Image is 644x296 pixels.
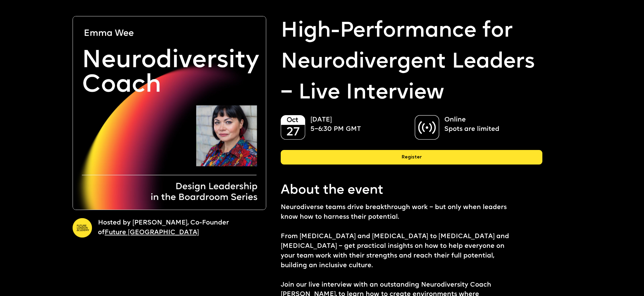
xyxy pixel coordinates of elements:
p: About the event [281,181,542,200]
div: Register [281,150,542,165]
strong: High-Performance for Neurodivergent Leaders – Live Interview [281,16,542,109]
p: Online Spots are limited [444,115,533,135]
img: A yellow circle with Future London Academy logo [73,218,92,238]
a: Future [GEOGRAPHIC_DATA] [105,229,199,236]
p: [DATE] 5–6:30 PM GMT [310,115,399,135]
a: Register [281,150,542,169]
p: Hosted by [PERSON_NAME], Co-Founder of [98,218,250,238]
